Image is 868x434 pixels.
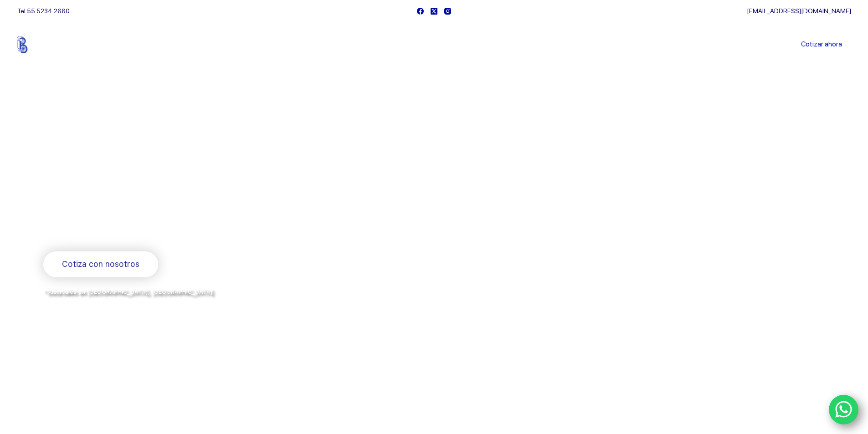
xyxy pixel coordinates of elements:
[17,36,74,53] img: Balerytodo
[327,22,541,67] nav: Menu Principal
[792,36,851,54] a: Cotizar ahora
[417,8,424,15] a: Facebook
[43,288,213,295] span: *Sucursales en [GEOGRAPHIC_DATA], [GEOGRAPHIC_DATA]
[17,7,70,15] span: Tel.
[43,298,264,306] span: y envíos a todo [GEOGRAPHIC_DATA] por la paquetería de su preferencia
[43,228,223,239] span: Rodamientos y refacciones industriales
[747,7,851,15] a: [EMAIL_ADDRESS][DOMAIN_NAME]
[43,136,160,147] span: Bienvenido a Balerytodo®
[43,155,372,218] span: Somos los doctores de la industria
[444,8,451,15] a: Instagram
[829,395,859,425] a: WhatsApp
[27,7,70,15] a: 55 5234 2660
[431,8,437,15] a: X (Twitter)
[43,251,158,277] a: Cotiza con nosotros
[62,258,139,271] span: Cotiza con nosotros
